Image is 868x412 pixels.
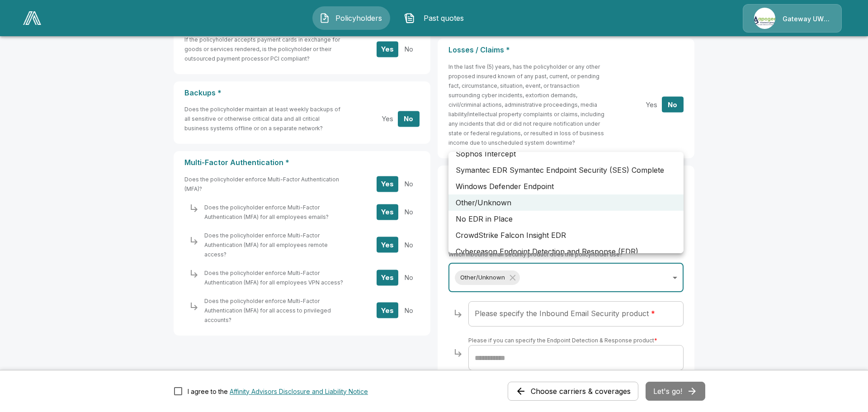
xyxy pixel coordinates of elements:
li: Sophos Intercept [448,146,684,162]
li: Symantec EDR Symantec Endpoint Security (SES) Complete [448,162,684,178]
li: Cybereason Endpoint Detection and Response (EDR) [448,243,684,260]
li: Windows Defender Endpoint [448,178,684,194]
li: CrowdStrike Falcon Insight EDR [448,227,684,243]
li: No EDR in Place [448,211,684,227]
li: Other/Unknown [448,194,684,211]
